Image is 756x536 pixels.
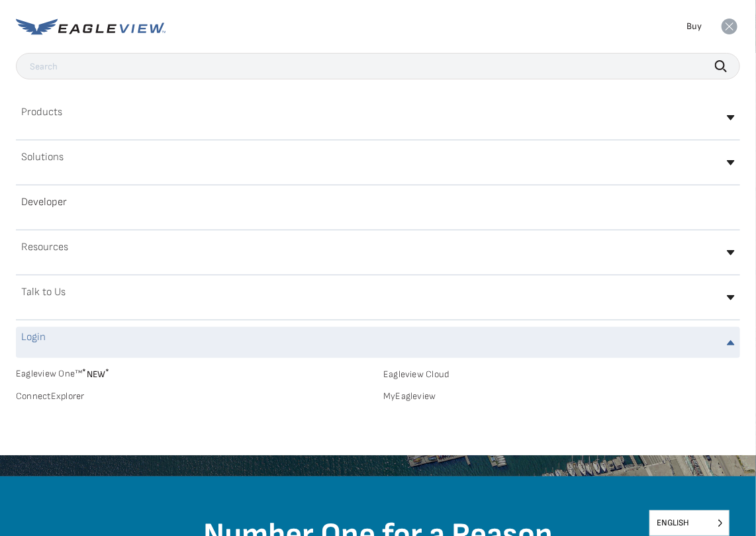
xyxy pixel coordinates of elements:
aside: Language selected: English [649,510,730,536]
a: ConnectExplorer [16,390,373,402]
span: NEW [82,369,109,380]
a: Buy [686,21,702,32]
a: Developer [16,192,740,223]
h2: Developer [21,197,67,208]
h2: Products [21,107,62,118]
h2: Talk to Us [21,287,66,298]
a: MyEagleview [383,390,740,402]
input: Search [16,53,740,79]
h2: Resources [21,242,68,253]
h2: Solutions [21,152,64,163]
a: Eagleview Cloud [383,369,740,380]
h2: Login [21,332,46,343]
span: English [650,511,729,535]
a: Eagleview One™*NEW* [16,365,373,380]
